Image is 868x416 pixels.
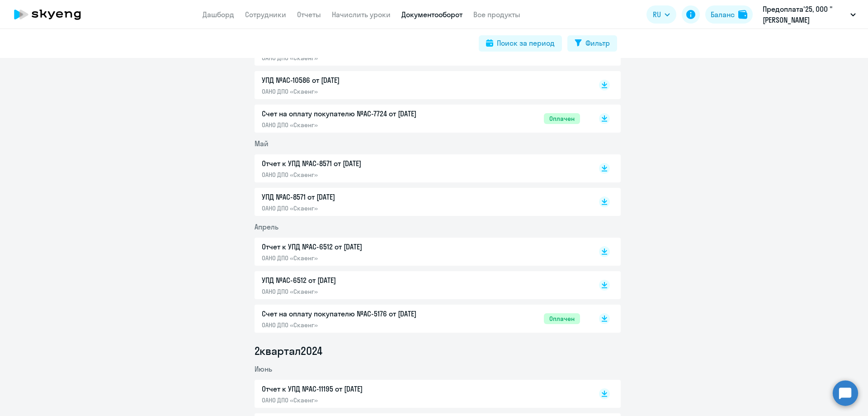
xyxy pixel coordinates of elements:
[567,35,617,52] button: Фильтр
[262,383,580,404] a: Отчет к УПД №AC-11195 от [DATE]ОАНО ДПО «Скаенг»
[262,191,580,212] a: УПД №AC-8571 от [DATE]ОАНО ДПО «Скаенг»
[255,344,621,358] li: 2 квартал 2024
[262,308,580,329] a: Счет на оплату покупателю №AC-5176 от [DATE]ОАНО ДПО «Скаенг»Оплачен
[763,4,847,25] p: Предоплата'25, ООО "[PERSON_NAME] РАМЕНСКОЕ"
[245,10,286,19] a: Сотрудники
[203,10,234,19] a: Дашборд
[262,87,452,96] p: ОАНО ДПО «Скаенг»
[262,308,452,319] p: Счет на оплату покупателю №AC-5176 от [DATE]
[479,35,562,52] button: Поиск за период
[262,158,580,179] a: Отчет к УПД №AC-8571 от [DATE]ОАНО ДПО «Скаенг»
[255,222,278,231] span: Апрель
[262,396,452,404] p: ОАНО ДПО «Скаенг»
[262,158,452,169] p: Отчет к УПД №AC-8571 от [DATE]
[262,121,452,129] p: ОАНО ДПО «Скаенг»
[401,10,462,19] a: Документооборот
[711,9,735,20] div: Баланс
[262,108,580,129] a: Счет на оплату покупателю №AC-7724 от [DATE]ОАНО ДПО «Скаенг»Оплачен
[262,321,452,329] p: ОАНО ДПО «Скаенг»
[262,54,452,62] p: ОАНО ДПО «Скаенг»
[585,38,610,48] div: Фильтр
[262,383,452,394] p: Отчет к УПД №AC-11195 от [DATE]
[544,313,580,324] span: Оплачен
[758,4,860,25] button: Предоплата'25, ООО "[PERSON_NAME] РАМЕНСКОЕ"
[262,75,452,86] p: УПД №AC-10586 от [DATE]
[646,5,676,24] button: RU
[262,171,452,179] p: ОАНО ДПО «Скаенг»
[262,275,452,286] p: УПД №AC-6512 от [DATE]
[653,9,661,20] span: RU
[297,10,321,19] a: Отчеты
[473,10,520,19] a: Все продукты
[262,191,452,202] p: УПД №AC-8571 от [DATE]
[262,254,452,262] p: ОАНО ДПО «Скаенг»
[332,10,391,19] a: Начислить уроки
[705,5,753,24] button: Балансbalance
[544,113,580,124] span: Оплачен
[255,364,272,373] span: Июнь
[262,108,452,119] p: Счет на оплату покупателю №AC-7724 от [DATE]
[262,241,580,262] a: Отчет к УПД №AC-6512 от [DATE]ОАНО ДПО «Скаенг»
[262,287,452,296] p: ОАНО ДПО «Скаенг»
[255,139,269,148] span: Май
[497,38,555,48] div: Поиск за период
[262,75,580,96] a: УПД №AC-10586 от [DATE]ОАНО ДПО «Скаенг»
[262,275,580,296] a: УПД №AC-6512 от [DATE]ОАНО ДПО «Скаенг»
[262,241,452,252] p: Отчет к УПД №AC-6512 от [DATE]
[738,10,747,19] img: balance
[262,204,452,212] p: ОАНО ДПО «Скаенг»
